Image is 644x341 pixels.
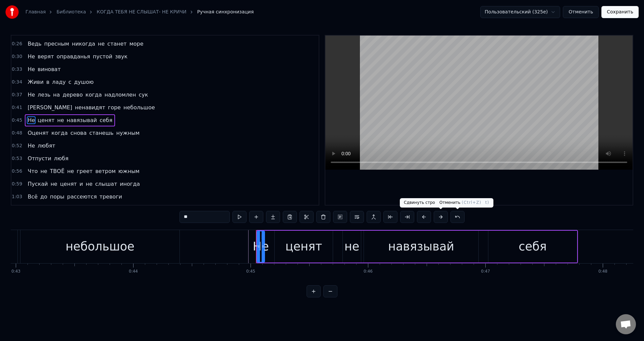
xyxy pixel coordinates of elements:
[37,116,55,124] span: ценят
[104,91,137,99] span: надломлен
[97,9,186,15] a: КОГДА ТЕБЯ НЕ СЛЫШАТ- НЕ КРИЧИ
[435,198,485,208] div: Отменить
[116,129,141,137] span: нужным
[50,180,58,188] span: не
[65,238,134,255] div: небольшое
[197,9,254,15] span: Ручная синхронизация
[616,314,636,334] a: Открытый чат
[27,40,42,48] span: Ведь
[285,238,322,255] div: ценят
[253,238,269,255] div: Не
[79,180,84,188] span: и
[46,78,50,86] span: в
[85,91,103,99] span: когда
[12,181,22,187] span: 0:59
[27,78,44,86] span: Живи
[27,193,38,201] span: Всё
[99,116,113,124] span: себя
[138,91,149,99] span: сук
[5,5,19,19] img: youka
[12,92,22,98] span: 0:37
[89,129,114,137] span: станешь
[246,269,255,274] div: 0:45
[118,167,140,175] span: южным
[107,40,127,48] span: станет
[97,40,105,48] span: не
[52,91,60,99] span: на
[37,65,61,73] span: виноват
[462,200,482,205] span: ( Ctrl+Z )
[27,104,73,111] span: [PERSON_NAME]
[481,269,490,274] div: 0:47
[12,117,22,124] span: 0:45
[37,142,56,150] span: любят
[68,78,72,86] span: с
[12,168,22,175] span: 0:56
[12,193,22,200] span: 1:03
[56,53,91,60] span: оправданья
[107,104,121,111] span: горе
[73,78,94,86] span: душою
[37,91,51,99] span: лезь
[598,269,607,274] div: 0:48
[27,65,36,73] span: Не
[114,53,128,60] span: звук
[76,167,94,175] span: греет
[27,129,49,137] span: Оценят
[66,167,74,175] span: не
[12,104,22,111] span: 0:41
[27,180,48,188] span: Пускай
[129,269,138,274] div: 0:44
[12,53,22,60] span: 0:30
[71,40,96,48] span: никогда
[519,238,546,255] div: себя
[40,193,48,201] span: до
[27,116,36,124] span: Не
[44,40,70,48] span: пресным
[119,180,141,188] span: иногда
[12,130,22,136] span: 0:48
[59,180,77,188] span: ценят
[11,269,20,274] div: 0:43
[27,167,38,175] span: Что
[85,180,93,188] span: не
[25,9,46,15] a: Главная
[27,142,36,150] span: Не
[601,6,639,18] button: Сохранить
[12,155,22,162] span: 0:53
[40,167,48,175] span: не
[66,193,98,201] span: рассеются
[388,238,454,255] div: навязывай
[95,167,116,175] span: ветром
[56,9,86,15] a: Библиотека
[123,104,156,111] span: небольшое
[74,104,106,111] span: ненавидят
[12,143,22,149] span: 0:52
[49,167,65,175] span: ТВОЁ
[95,180,118,188] span: слышат
[56,116,64,124] span: не
[27,155,52,162] span: Отпусти
[66,116,98,124] span: навязывай
[51,129,68,137] span: когда
[27,91,36,99] span: Не
[27,53,36,60] span: Не
[12,66,22,73] span: 0:33
[400,198,493,208] div: Сдвинуть строку вперед
[344,238,359,255] div: не
[25,9,254,15] nav: breadcrumb
[70,129,87,137] span: снова
[364,269,373,274] div: 0:46
[99,193,123,201] span: тревоги
[12,79,22,86] span: 0:34
[129,40,144,48] span: море
[563,6,599,18] button: Отменить
[49,193,65,201] span: поры
[51,78,66,86] span: ладу
[37,53,54,60] span: верят
[92,53,113,60] span: пустой
[12,41,22,47] span: 0:26
[53,155,69,162] span: любя
[62,91,84,99] span: дерево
